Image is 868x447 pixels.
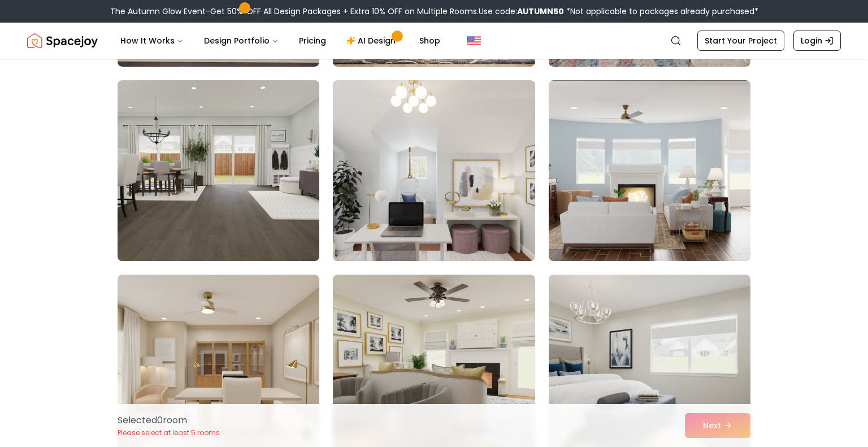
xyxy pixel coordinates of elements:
img: Room room-30 [549,80,750,261]
p: Selected 0 room [118,414,220,427]
button: Design Portfolio [195,29,288,52]
a: Shop [410,29,449,52]
img: Spacejoy Logo [27,29,98,52]
div: The Autumn Glow Event-Get 50% OFF All Design Packages + Extra 10% OFF on Multiple Rooms. [110,6,758,17]
b: AUTUMN50 [517,6,564,17]
nav: Global [27,23,841,59]
img: United States [467,34,481,47]
a: Spacejoy [27,29,98,52]
button: How It Works [111,29,193,52]
p: Please select at least 5 rooms [118,428,220,437]
a: Start Your Project [697,31,784,51]
img: Room room-28 [112,76,324,266]
span: Use code: [479,6,564,17]
a: Login [793,31,841,51]
nav: Main [111,29,449,52]
img: Room room-29 [333,80,535,261]
a: AI Design [337,29,408,52]
a: Pricing [290,29,335,52]
span: *Not applicable to packages already purchased* [564,6,758,17]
